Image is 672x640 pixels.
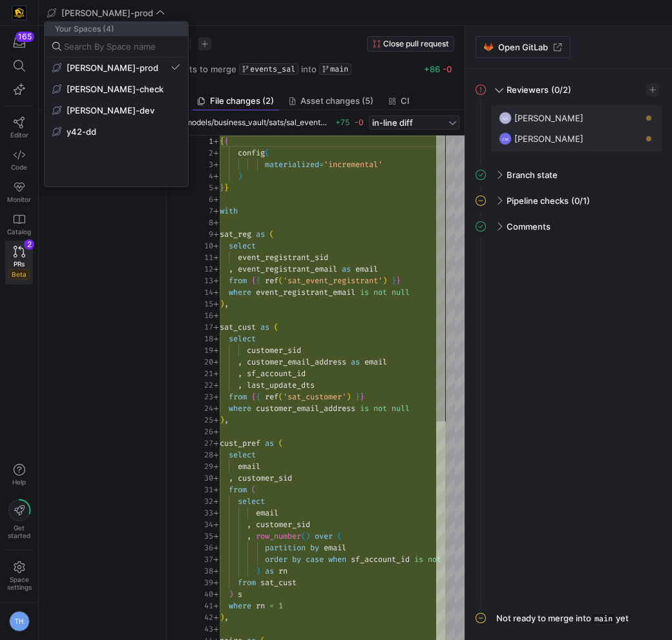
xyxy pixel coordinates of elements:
[67,105,154,115] span: [PERSON_NAME]-dev
[67,126,96,137] span: y42-dd
[67,63,158,73] span: [PERSON_NAME]-prod
[67,84,163,94] span: [PERSON_NAME]-check
[64,41,180,52] input: Search By Space name
[45,22,188,36] span: Your Spaces (4)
